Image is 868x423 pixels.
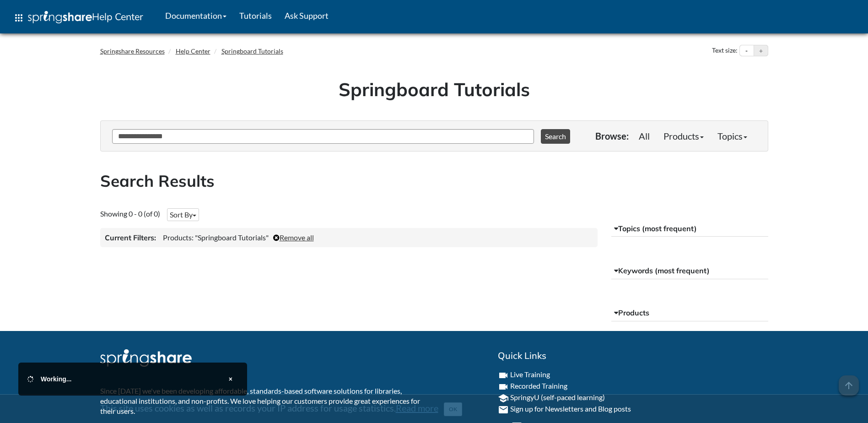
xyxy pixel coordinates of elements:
[611,305,768,321] button: Products
[839,375,859,396] span: arrow_upward
[595,130,629,142] p: Browse:
[195,233,269,242] span: "Springboard Tutorials"
[498,381,509,392] i: videocam
[100,209,160,218] span: Showing 0 - 0 (of 0)
[510,381,567,390] a: Recorded Training
[92,11,143,22] span: Help Center
[444,402,462,416] button: Close
[632,127,657,145] a: All
[657,127,711,145] a: Products
[498,349,768,362] h2: Quick Links
[13,12,24,23] span: apps
[159,4,233,27] a: Documentation
[223,372,238,386] button: Close
[611,263,768,279] button: Keywords (most frequent)
[740,45,754,56] button: Decrease text size
[273,233,314,242] a: Remove all
[754,45,768,56] button: Increase text size
[278,4,335,27] a: Ask Support
[510,370,550,379] a: Live Training
[100,386,427,417] p: Since [DATE] we've been developing affordable, standards-based software solutions for libraries, ...
[611,221,768,237] button: Topics (most frequent)
[396,402,438,413] a: Read more
[710,45,739,57] div: Text size:
[176,47,210,55] a: Help Center
[41,375,71,383] span: Working...
[541,129,570,144] button: Search
[7,4,150,32] a: apps Help Center
[163,233,194,242] span: Products:
[167,208,199,221] button: Sort By
[498,370,509,381] i: videocam
[233,4,278,27] a: Tutorials
[107,76,761,102] h1: Springboard Tutorials
[498,393,509,404] i: school
[839,376,859,387] a: arrow_upward
[100,349,192,367] img: Springshare
[510,393,605,401] a: SpringyU (self-paced learning)
[100,47,165,55] a: Springshare Resources
[28,11,92,23] img: Springshare
[221,47,283,55] a: Springboard Tutorials
[510,404,631,413] a: Sign up for Newsletters and Blog posts
[711,127,754,145] a: Topics
[498,404,509,415] i: email
[105,233,156,243] h3: Current Filters
[91,401,777,416] div: This site uses cookies as well as records your IP address for usage statistics.
[100,170,768,192] h2: Search Results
